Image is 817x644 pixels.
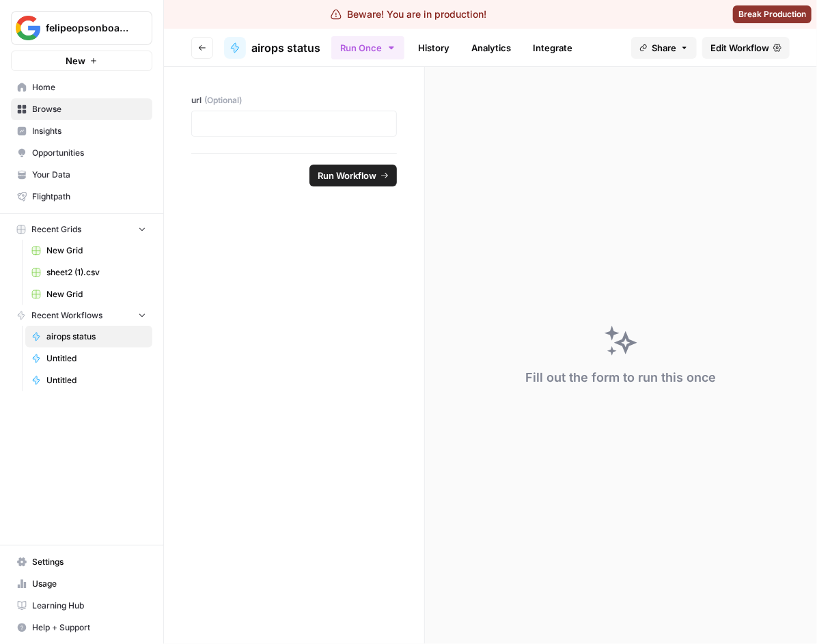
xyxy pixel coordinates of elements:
[32,191,146,203] span: Flightpath
[11,98,152,120] a: Browse
[46,352,146,365] span: Untitled
[318,169,376,182] span: Run Workflow
[32,556,146,568] span: Settings
[31,223,81,236] span: Recent Grids
[11,120,152,142] a: Insights
[46,266,146,279] span: sheet2 (1).csv
[32,103,146,115] span: Browse
[46,374,146,387] span: Untitled
[66,54,85,68] span: New
[25,348,152,369] a: Untitled
[46,331,146,343] span: airops status
[32,621,146,634] span: Help + Support
[463,37,519,59] a: Analytics
[25,369,152,391] a: Untitled
[25,283,152,305] a: New Grid
[224,37,320,59] a: airops status
[309,165,397,186] button: Run Workflow
[11,186,152,208] a: Flightpath
[191,94,397,107] label: url
[733,5,812,23] button: Break Production
[11,142,152,164] a: Opportunities
[32,125,146,137] span: Insights
[11,11,152,45] button: Workspace: felipeopsonboarding
[25,240,152,262] a: New Grid
[11,76,152,98] a: Home
[11,595,152,617] a: Learning Hub
[32,81,146,94] span: Home
[32,578,146,590] span: Usage
[251,40,320,56] span: airops status
[526,368,717,387] div: Fill out the form to run this once
[46,288,146,300] span: New Grid
[11,164,152,186] a: Your Data
[16,16,40,40] img: felipeopsonboarding Logo
[32,169,146,181] span: Your Data
[32,600,146,612] span: Learning Hub
[11,617,152,639] button: Help + Support
[331,8,486,21] div: Beware! You are in production!
[710,41,769,55] span: Edit Workflow
[11,219,152,240] button: Recent Grids
[738,8,806,20] span: Break Production
[32,147,146,159] span: Opportunities
[331,36,404,59] button: Run Once
[46,244,146,257] span: New Grid
[11,51,152,71] button: New
[652,41,676,55] span: Share
[46,21,128,35] span: felipeopsonboarding
[631,37,697,59] button: Share
[702,37,790,59] a: Edit Workflow
[11,573,152,595] a: Usage
[410,37,458,59] a: History
[525,37,581,59] a: Integrate
[25,326,152,348] a: airops status
[11,551,152,573] a: Settings
[25,262,152,283] a: sheet2 (1).csv
[204,94,242,107] span: (Optional)
[31,309,102,322] span: Recent Workflows
[11,305,152,326] button: Recent Workflows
